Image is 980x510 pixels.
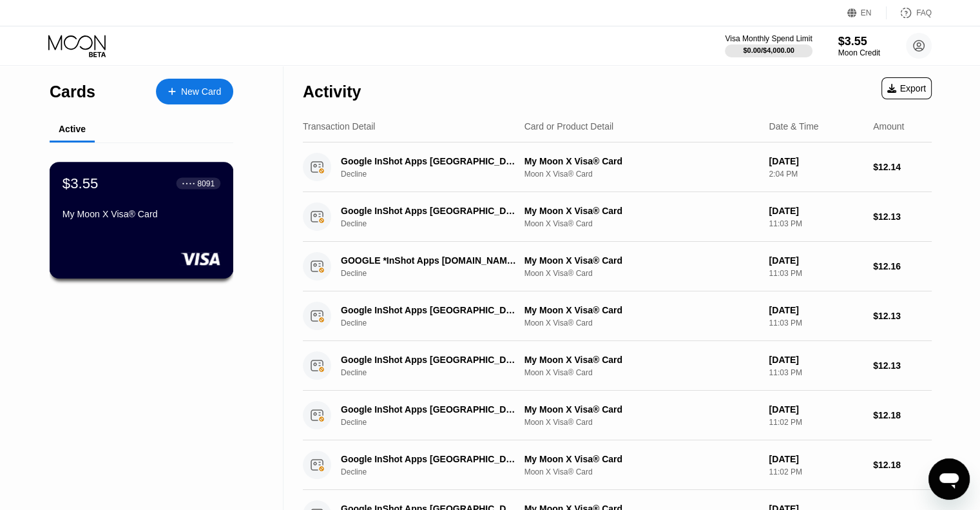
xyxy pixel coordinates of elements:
div: Export [887,83,926,93]
div: New Card [181,86,221,97]
div: New Card [156,79,233,104]
div: Date & Time [769,121,818,132]
div: 11:03 PM [769,368,863,377]
div: Google InShot Apps [GEOGRAPHIC_DATA] [GEOGRAPHIC_DATA] [341,305,517,315]
div: Google InShot Apps [GEOGRAPHIC_DATA] [GEOGRAPHIC_DATA] [341,454,517,464]
div: $12.18 [873,460,932,470]
div: Moon X Visa® Card [524,418,759,427]
div: Decline [341,170,531,179]
div: 11:02 PM [769,418,863,427]
div: $12.13 [873,211,932,222]
div: GOOGLE *InShot Apps [DOMAIN_NAME][URL][GEOGRAPHIC_DATA]DeclineMy Moon X Visa® CardMoon X Visa® Ca... [303,242,932,291]
div: Google InShot Apps [GEOGRAPHIC_DATA] [GEOGRAPHIC_DATA]DeclineMy Moon X Visa® CardMoon X Visa® Car... [303,291,932,341]
div: 11:03 PM [769,269,863,278]
div: 11:03 PM [769,219,863,228]
div: Google InShot Apps [GEOGRAPHIC_DATA] [GEOGRAPHIC_DATA]DeclineMy Moon X Visa® CardMoon X Visa® Car... [303,440,932,490]
div: 11:02 PM [769,467,863,476]
div: EN [861,8,872,17]
div: Export [881,77,932,99]
div: My Moon X Visa® Card [524,355,759,365]
div: Decline [341,418,531,427]
div: My Moon X Visa® Card [524,206,759,216]
div: $12.13 [873,311,932,321]
div: GOOGLE *InShot Apps [DOMAIN_NAME][URL][GEOGRAPHIC_DATA] [341,255,517,266]
iframe: Button to launch messaging window [928,458,970,500]
div: Visa Monthly Spend Limit$0.00/$4,000.00 [725,34,812,57]
div: Moon X Visa® Card [524,368,759,377]
div: Active [59,124,86,134]
div: Google InShot Apps [GEOGRAPHIC_DATA] [GEOGRAPHIC_DATA] [341,404,517,415]
div: Moon Credit [838,48,880,57]
div: Google InShot Apps [GEOGRAPHIC_DATA] [GEOGRAPHIC_DATA] [341,156,517,166]
div: [DATE] [769,255,863,266]
div: Google InShot Apps [GEOGRAPHIC_DATA] [GEOGRAPHIC_DATA]DeclineMy Moon X Visa® CardMoon X Visa® Car... [303,192,932,242]
div: [DATE] [769,355,863,365]
div: EN [847,6,887,19]
div: [DATE] [769,305,863,315]
div: [DATE] [769,156,863,166]
div: My Moon X Visa® Card [524,454,759,464]
div: $12.14 [873,162,932,172]
div: Google InShot Apps [GEOGRAPHIC_DATA] [GEOGRAPHIC_DATA] [341,206,517,216]
div: 11:03 PM [769,319,863,328]
div: ● ● ● ● [182,181,195,185]
div: Decline [341,219,531,228]
div: $3.55 [62,175,99,191]
div: $3.55● ● ● ●8091My Moon X Visa® Card [50,162,233,278]
div: $3.55Moon Credit [838,35,880,57]
div: Google InShot Apps [GEOGRAPHIC_DATA] [GEOGRAPHIC_DATA]DeclineMy Moon X Visa® CardMoon X Visa® Car... [303,341,932,391]
div: Decline [341,319,531,328]
div: Decline [341,269,531,278]
div: My Moon X Visa® Card [524,255,759,266]
div: My Moon X Visa® Card [62,209,220,219]
div: Amount [873,121,904,132]
div: Moon X Visa® Card [524,269,759,278]
div: My Moon X Visa® Card [524,156,759,166]
div: 8091 [197,179,215,188]
div: Moon X Visa® Card [524,170,759,179]
div: Card or Product Detail [524,121,614,132]
div: Moon X Visa® Card [524,467,759,476]
div: My Moon X Visa® Card [524,404,759,415]
div: Cards [50,83,95,101]
div: My Moon X Visa® Card [524,305,759,315]
div: Google InShot Apps [GEOGRAPHIC_DATA] [GEOGRAPHIC_DATA] [341,355,517,365]
div: $12.13 [873,360,932,371]
div: Google InShot Apps [GEOGRAPHIC_DATA] [GEOGRAPHIC_DATA]DeclineMy Moon X Visa® CardMoon X Visa® Car... [303,391,932,440]
div: FAQ [916,8,932,17]
div: 2:04 PM [769,170,863,179]
div: Activity [303,83,361,101]
div: Moon X Visa® Card [524,219,759,228]
div: $12.16 [873,261,932,271]
div: [DATE] [769,404,863,415]
div: $3.55 [838,35,880,48]
div: [DATE] [769,454,863,464]
div: Moon X Visa® Card [524,319,759,328]
div: $12.18 [873,410,932,420]
div: [DATE] [769,206,863,216]
div: Decline [341,467,531,476]
div: Visa Monthly Spend Limit [725,34,812,43]
div: FAQ [887,6,932,19]
div: Transaction Detail [303,121,375,132]
div: Google InShot Apps [GEOGRAPHIC_DATA] [GEOGRAPHIC_DATA]DeclineMy Moon X Visa® CardMoon X Visa® Car... [303,142,932,192]
div: $0.00 / $4,000.00 [743,46,794,54]
div: Decline [341,368,531,377]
